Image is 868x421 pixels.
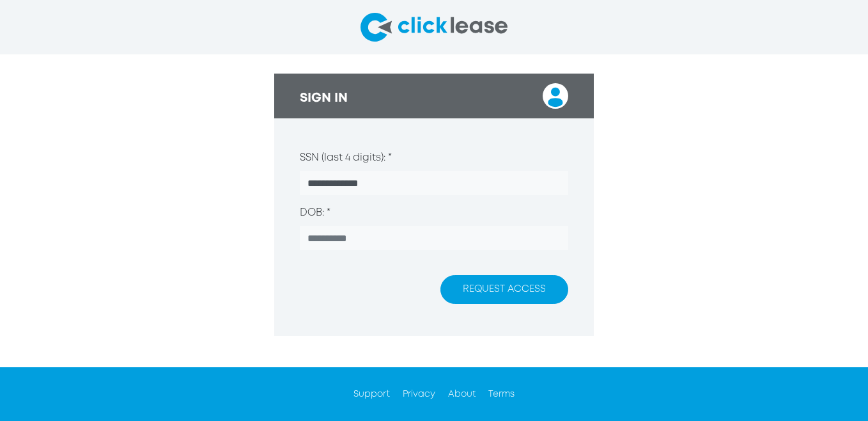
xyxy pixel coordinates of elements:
[300,150,392,166] label: SSN (last 4 digits): *
[353,390,390,398] a: Support
[300,91,348,106] h3: SIGN IN
[488,390,515,398] a: Terms
[543,83,568,109] img: login user
[440,275,568,304] button: REQUEST ACCESS
[403,390,435,398] a: Privacy
[360,13,508,42] img: clicklease logo
[300,205,330,221] label: DOB: *
[448,390,476,398] a: About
